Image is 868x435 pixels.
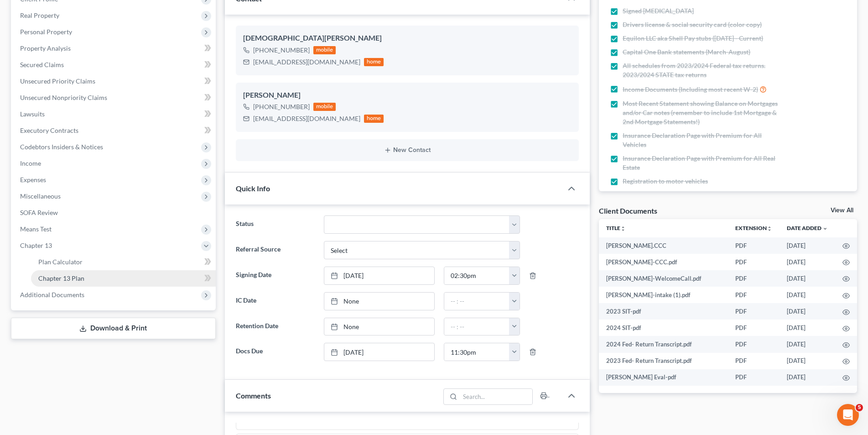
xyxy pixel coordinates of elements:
[728,237,780,254] td: PDF
[623,6,694,16] span: Signed [MEDICAL_DATA]
[231,292,319,310] label: IC Date
[253,102,310,111] div: [PHONE_NUMBER]
[623,99,785,126] span: Most Recent Statement showing Balance on Mortgages and/or Car notes (remember to include 1st Mort...
[780,336,835,352] td: [DATE]
[767,226,772,231] i: unfold_more
[243,147,572,154] button: New Contact
[780,303,835,320] td: [DATE]
[13,106,216,122] a: Lawsuits
[623,47,750,57] span: Capital One Bank statements (March-August)
[620,226,626,231] i: unfold_more
[20,192,61,200] span: Miscellaneous
[623,20,762,29] span: Drivers license & social security card (color copy)
[20,126,78,134] span: Executory Contracts
[837,404,859,426] iframe: Intercom live chat
[253,46,310,55] div: [PHONE_NUMBER]
[599,303,728,320] td: 2023 SIT-pdf
[780,270,835,287] td: [DATE]
[780,254,835,270] td: [DATE]
[13,40,216,57] a: Property Analysis
[728,303,780,320] td: PDF
[599,287,728,303] td: [PERSON_NAME]-intake (1).pdf
[31,254,216,270] a: Plan Calculator
[599,237,728,254] td: [PERSON_NAME].CCC
[780,287,835,303] td: [DATE]
[236,391,271,400] span: Comments
[599,353,728,369] td: 2023 Fed- Return Transcript.pdf
[13,73,216,89] a: Unsecured Priority Claims
[364,115,384,123] div: home
[231,343,319,361] label: Docs Due
[324,318,434,335] a: None
[623,154,785,172] span: Insurance Declaration Page with Premium for All Real Estate
[444,343,510,361] input: -- : --
[243,90,572,101] div: [PERSON_NAME]
[623,85,758,94] span: Income Documents (Including most recent W-2)
[13,57,216,73] a: Secured Claims
[735,225,772,231] a: Extensionunfold_more
[444,293,510,310] input: -- : --
[20,159,41,167] span: Income
[20,61,64,68] span: Secured Claims
[728,336,780,352] td: PDF
[253,114,360,123] div: [EMAIL_ADDRESS][DOMAIN_NAME]
[31,270,216,287] a: Chapter 13 Plan
[324,293,434,310] a: None
[599,320,728,336] td: 2024 SIT-pdf
[20,291,84,299] span: Additional Documents
[728,254,780,270] td: PDF
[231,267,319,285] label: Signing Date
[324,267,434,284] a: [DATE]
[38,274,84,282] span: Chapter 13 Plan
[313,103,336,111] div: mobile
[780,369,835,386] td: [DATE]
[13,89,216,106] a: Unsecured Nonpriority Claims
[11,318,216,339] a: Download & Print
[780,353,835,369] td: [DATE]
[20,110,45,118] span: Lawsuits
[623,131,785,149] span: Insurance Declaration Page with Premium for All Vehicles
[460,389,533,404] input: Search...
[231,318,319,336] label: Retention Date
[787,225,828,231] a: Date Added expand_more
[313,46,336,54] div: mobile
[324,343,434,361] a: [DATE]
[623,34,763,43] span: Equilon LLC aka Shell Pay stubs ([DATE] - Current)
[13,122,216,139] a: Executory Contracts
[599,336,728,352] td: 2024 Fed- Return Transcript.pdf
[231,241,319,259] label: Referral Source
[623,190,785,218] span: NADA estimate on your vehicles (we will pull for you) 2018 Infinity Q70 Base 35k miles + 2007 Che...
[728,369,780,386] td: PDF
[780,237,835,254] td: [DATE]
[20,11,59,19] span: Real Property
[20,77,95,85] span: Unsecured Priority Claims
[728,320,780,336] td: PDF
[38,258,83,266] span: Plan Calculator
[599,270,728,287] td: [PERSON_NAME]-WelcomeCall.pdf
[253,58,360,67] div: [EMAIL_ADDRESS][DOMAIN_NAME]
[599,369,728,386] td: [PERSON_NAME] Eval-pdf
[13,204,216,221] a: SOFA Review
[822,226,828,231] i: expand_more
[231,215,319,234] label: Status
[20,44,71,52] span: Property Analysis
[599,206,657,215] div: Client Documents
[20,94,107,101] span: Unsecured Nonpriority Claims
[623,61,785,79] span: All schedules from 2023/2024 Federal tax returns. 2023/2024 STATE tax returns
[20,176,46,183] span: Expenses
[780,320,835,336] td: [DATE]
[623,177,708,186] span: Registration to motor vehicles
[606,225,626,231] a: Titleunfold_more
[20,225,52,233] span: Means Test
[728,287,780,303] td: PDF
[831,207,853,214] a: View All
[444,318,510,335] input: -- : --
[444,267,510,284] input: -- : --
[20,241,52,249] span: Chapter 13
[20,209,58,216] span: SOFA Review
[728,353,780,369] td: PDF
[243,33,572,44] div: [DEMOGRAPHIC_DATA][PERSON_NAME]
[856,404,863,411] span: 5
[599,254,728,270] td: [PERSON_NAME]-CCC.pdf
[20,143,103,151] span: Codebtors Insiders & Notices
